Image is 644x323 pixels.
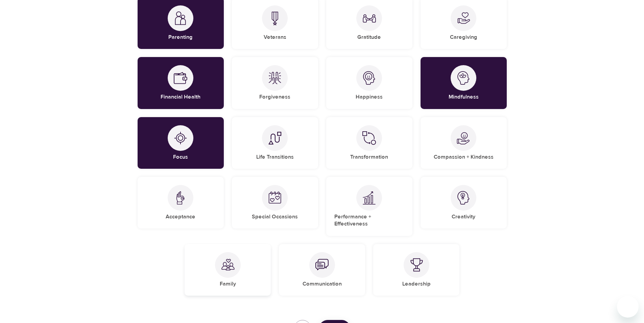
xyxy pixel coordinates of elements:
[421,117,507,169] div: Compassion + KindnessCompassion + Kindness
[221,258,235,272] img: Family
[232,177,318,228] div: Special OccasionsSpecial Occasions
[174,11,187,25] img: Parenting
[174,131,187,145] img: Focus
[168,34,193,41] h5: Parenting
[138,177,224,228] div: AcceptanceAcceptance
[166,213,195,220] h5: Acceptance
[362,71,376,85] img: Happiness
[402,280,431,288] h5: Leadership
[259,93,290,101] h5: Forgiveness
[357,34,381,41] h5: Gratitude
[450,34,477,41] h5: Caregiving
[232,57,318,109] div: ForgivenessForgiveness
[138,57,224,109] div: Financial HealthFinancial Health
[268,191,282,205] img: Special Occasions
[264,34,286,41] h5: Veterans
[356,93,383,101] h5: Happiness
[268,71,282,85] img: Forgiveness
[161,93,200,101] h5: Financial Health
[457,191,470,205] img: Creativity
[434,154,494,161] h5: Compassion + Kindness
[421,57,507,109] div: MindfulnessMindfulness
[452,213,475,220] h5: Creativity
[334,213,404,228] h5: Performance + Effectiveness
[138,117,224,169] div: FocusFocus
[268,131,282,145] img: Life Transitions
[362,11,376,25] img: Gratitude
[457,11,470,25] img: Caregiving
[421,177,507,228] div: CreativityCreativity
[362,191,376,205] img: Performance + Effectiveness
[326,57,412,109] div: HappinessHappiness
[256,154,294,161] h5: Life Transitions
[350,154,388,161] h5: Transformation
[410,258,423,272] img: Leadership
[303,280,342,288] h5: Communication
[315,258,329,272] img: Communication
[268,11,282,25] img: Veterans
[373,244,459,296] div: LeadershipLeadership
[232,117,318,169] div: Life TransitionsLife Transitions
[362,131,376,145] img: Transformation
[326,177,412,236] div: Performance + EffectivenessPerformance + Effectiveness
[173,154,188,161] h5: Focus
[457,71,470,85] img: Mindfulness
[220,280,236,288] h5: Family
[174,191,187,205] img: Acceptance
[449,93,479,101] h5: Mindfulness
[185,244,271,296] div: FamilyFamily
[252,213,298,220] h5: Special Occasions
[457,131,470,145] img: Compassion + Kindness
[617,296,639,318] iframe: Button to launch messaging window
[326,117,412,169] div: TransformationTransformation
[174,71,187,85] img: Financial Health
[279,244,365,296] div: CommunicationCommunication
